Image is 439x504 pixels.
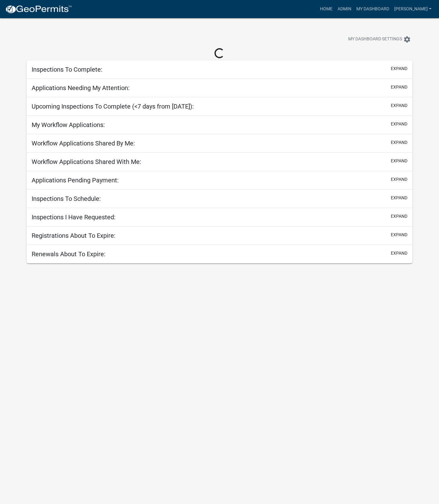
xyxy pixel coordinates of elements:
[391,102,407,109] button: expand
[392,3,434,15] a: [PERSON_NAME]
[354,3,392,15] a: My Dashboard
[32,158,141,165] h5: Workflow Applications Shared With Me:
[32,176,119,184] h5: Applications Pending Payment:
[318,3,335,15] a: Home
[391,65,407,72] button: expand
[391,84,407,90] button: expand
[343,33,416,45] button: My Dashboard Settingssettings
[391,232,407,238] button: expand
[391,213,407,220] button: expand
[335,3,354,15] a: Admin
[391,121,407,127] button: expand
[391,250,407,257] button: expand
[32,213,116,221] h5: Inspections I Have Requested:
[32,195,101,202] h5: Inspections To Schedule:
[32,232,116,239] h5: Registrations About To Expire:
[403,36,411,43] i: settings
[32,103,194,110] h5: Upcoming Inspections To Complete (<7 days from [DATE]):
[32,66,102,73] h5: Inspections To Complete:
[32,84,130,92] h5: Applications Needing My Attention:
[391,139,407,146] button: expand
[32,140,135,147] h5: Workflow Applications Shared By Me:
[391,176,407,183] button: expand
[391,195,407,201] button: expand
[348,36,402,43] span: My Dashboard Settings
[32,121,105,129] h5: My Workflow Applications:
[32,250,106,258] h5: Renewals About To Expire:
[391,158,407,164] button: expand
